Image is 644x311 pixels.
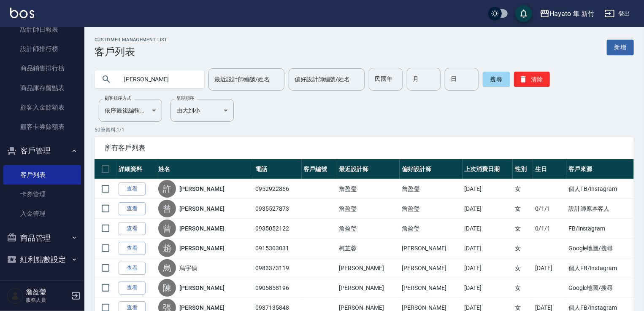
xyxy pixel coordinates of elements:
button: 紅利點數設定 [3,249,81,271]
a: [PERSON_NAME] [179,224,224,233]
a: [PERSON_NAME] [179,284,224,292]
button: 客戶管理 [3,140,81,162]
td: [PERSON_NAME] [400,258,462,278]
button: 商品管理 [3,227,81,249]
td: 女 [513,239,533,258]
td: 女 [513,278,533,298]
a: [PERSON_NAME] [179,244,224,252]
td: [DATE] [463,258,513,278]
div: 陳 [158,279,176,297]
td: Google地圖/搜尋 [566,239,634,258]
a: 顧客卡券餘額表 [3,117,81,137]
td: [PERSON_NAME] [337,258,400,278]
td: 0935052122 [253,219,301,239]
div: 趙 [158,239,176,257]
td: 女 [513,258,533,278]
td: 詹盈瑩 [337,179,400,199]
td: 詹盈瑩 [400,199,462,219]
td: 0935527873 [253,199,301,219]
th: 電話 [253,159,301,179]
a: 查看 [119,182,146,196]
div: 依序最後編輯時間 [99,99,162,122]
div: 由大到小 [170,99,234,122]
div: Hayato 隼 新竹 [550,8,595,19]
th: 詳細資料 [116,159,156,179]
td: Google地圖/搜尋 [566,278,634,298]
a: 新增 [607,40,634,55]
a: 客戶列表 [3,165,81,185]
button: 清除 [514,72,550,87]
td: 詹盈瑩 [337,199,400,219]
a: 顧客入金餘額表 [3,98,81,117]
button: Hayato 隼 新竹 [536,5,598,22]
div: 許 [158,180,176,198]
td: FB/Instagram [566,219,634,239]
h5: 詹盈瑩 [26,288,69,296]
td: 0915303031 [253,239,301,258]
td: [DATE] [463,278,513,298]
label: 顧客排序方式 [105,95,131,102]
th: 生日 [533,159,566,179]
h3: 客戶列表 [95,46,168,58]
p: 50 筆資料, 1 / 1 [95,126,634,134]
th: 性別 [513,159,533,179]
h2: Customer Management List [95,37,168,43]
input: 搜尋關鍵字 [118,68,198,91]
td: 女 [513,179,533,199]
th: 上次消費日期 [463,159,513,179]
td: [PERSON_NAME] [337,278,400,298]
a: 入金管理 [3,204,81,223]
a: 商品庫存盤點表 [3,78,81,98]
td: 個人FB/Instagram [566,179,634,199]
th: 客戶編號 [302,159,337,179]
a: 卡券管理 [3,185,81,204]
a: 查看 [119,222,146,235]
img: Person [7,287,24,304]
button: 搜尋 [483,72,510,87]
div: 烏 [158,259,176,277]
a: 查看 [119,242,146,255]
a: 查看 [119,262,146,275]
td: [DATE] [463,179,513,199]
td: 女 [513,219,533,239]
th: 最近設計師 [337,159,400,179]
th: 姓名 [156,159,253,179]
td: [DATE] [463,199,513,219]
a: 查看 [119,202,146,215]
td: 0983373119 [253,258,301,278]
a: [PERSON_NAME] [179,185,224,193]
td: [PERSON_NAME] [400,278,462,298]
td: [PERSON_NAME] [400,239,462,258]
a: 查看 [119,282,146,295]
td: [DATE] [533,258,566,278]
span: 所有客戶列表 [105,144,624,152]
a: 商品銷售排行榜 [3,59,81,78]
td: 詹盈瑩 [400,219,462,239]
p: 服務人員 [26,296,69,304]
button: 登出 [601,6,634,21]
td: 詹盈瑩 [337,219,400,239]
td: [DATE] [463,239,513,258]
button: save [515,5,532,22]
td: 詹盈瑩 [400,179,462,199]
a: 設計師日報表 [3,20,81,39]
a: [PERSON_NAME] [179,204,224,213]
td: 0/1/1 [533,219,566,239]
td: [DATE] [463,219,513,239]
td: 個人FB/Instagram [566,258,634,278]
a: 設計師排行榜 [3,39,81,59]
img: Logo [10,8,34,18]
td: 0952922866 [253,179,301,199]
label: 呈現順序 [176,95,194,102]
td: 0905858196 [253,278,301,298]
td: 柯芷蓉 [337,239,400,258]
td: 設計師原本客人 [566,199,634,219]
a: 烏宇偵 [179,264,197,272]
div: 曾 [158,200,176,217]
td: 女 [513,199,533,219]
div: 曾 [158,220,176,237]
th: 客戶來源 [566,159,634,179]
td: 0/1/1 [533,199,566,219]
th: 偏好設計師 [400,159,462,179]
